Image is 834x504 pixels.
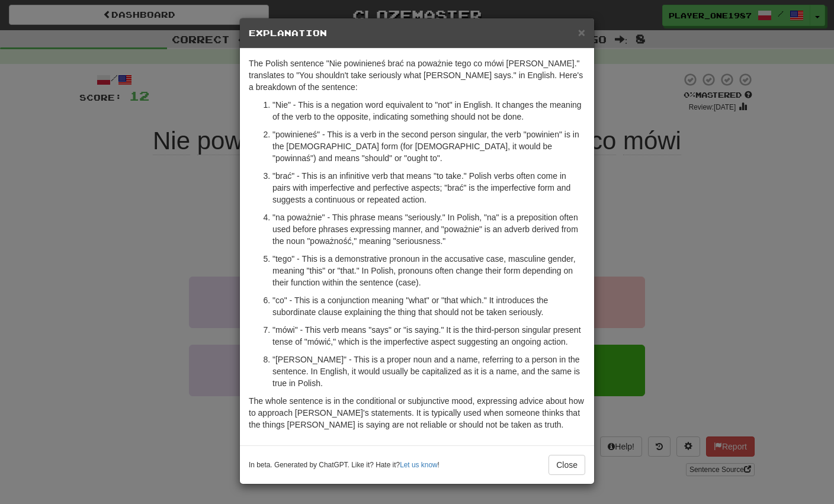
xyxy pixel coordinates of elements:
[249,395,585,431] p: The whole sentence is in the conditional or subjunctive mood, expressing advice about how to appr...
[272,253,585,288] p: "tego" - This is a demonstrative pronoun in the accusative case, masculine gender, meaning "this"...
[249,460,440,470] small: In beta. Generated by ChatGPT. Like it? Hate it? !
[272,324,585,348] p: "mówi" - This verb means "says" or "is saying." It is the third-person singular present tense of ...
[272,354,585,389] p: "[PERSON_NAME]" - This is a proper noun and a name, referring to a person in the sentence. In Eng...
[272,170,585,206] p: "brać" - This is an infinitive verb that means "to take." Polish verbs often come in pairs with i...
[272,129,585,164] p: "powinieneś" - This is a verb in the second person singular, the verb "powinien" is in the [DEMOG...
[272,294,585,318] p: "co" - This is a conjunction meaning "what" or "that which." It introduces the subordinate clause...
[272,211,585,247] p: "na poważnie" - This phrase means "seriously." In Polish, "na" is a preposition often used before...
[249,27,585,39] h5: Explanation
[400,461,437,469] a: Let us know
[272,99,585,123] p: "Nie" - This is a negation word equivalent to "not" in English. It changes the meaning of the ver...
[249,57,585,93] p: The Polish sentence "Nie powinieneś brać na poważnie tego co mówi [PERSON_NAME]." translates to "...
[578,25,585,39] span: ×
[548,455,585,475] button: Close
[578,26,585,38] button: Close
